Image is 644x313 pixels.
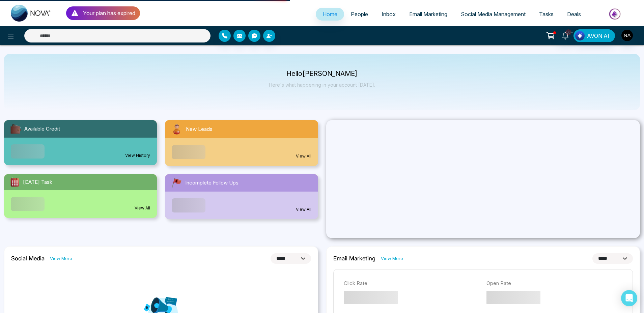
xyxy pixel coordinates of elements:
[9,123,22,135] img: availableCredit.svg
[575,31,585,40] img: Lead Flow
[375,8,402,21] a: Inbox
[573,29,615,42] button: AVON AI
[344,280,480,287] p: Click Rate
[296,206,311,212] a: View All
[621,30,633,41] img: User Avatar
[382,11,396,18] span: Inbox
[170,123,183,136] img: newLeads.svg
[135,205,150,211] a: View All
[83,9,135,17] p: Your plan has expired
[11,255,45,262] h2: Social Media
[591,6,640,22] img: Market-place.gif
[344,8,375,21] a: People
[565,29,571,35] span: 10+
[170,177,183,189] img: followUps.svg
[402,8,454,21] a: Email Marketing
[125,152,150,159] a: View History
[269,71,375,77] p: Hello [PERSON_NAME]
[567,11,581,18] span: Deals
[296,153,311,159] a: View All
[621,290,637,306] div: Open Intercom Messenger
[454,8,532,21] a: Social Media Management
[381,255,403,262] a: View More
[24,125,60,133] span: Available Credit
[557,29,573,41] a: 10+
[486,280,622,287] p: Open Rate
[560,8,588,21] a: Deals
[161,174,322,219] a: Incomplete Follow UpsView All
[532,8,560,21] a: Tasks
[23,178,52,186] span: [DATE] Task
[351,11,368,18] span: People
[186,125,213,133] span: New Leads
[323,11,337,18] span: Home
[409,11,447,18] span: Email Marketing
[539,11,554,18] span: Tasks
[587,32,609,40] span: AVON AI
[185,179,239,187] span: Incomplete Follow Ups
[461,11,526,18] span: Social Media Management
[50,255,72,262] a: View More
[316,8,344,21] a: Home
[11,5,51,22] img: Nova CRM Logo
[333,255,375,262] h2: Email Marketing
[9,177,20,188] img: todayTask.svg
[269,82,375,88] p: Here's what happening in your account [DATE].
[161,120,322,166] a: New LeadsView All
